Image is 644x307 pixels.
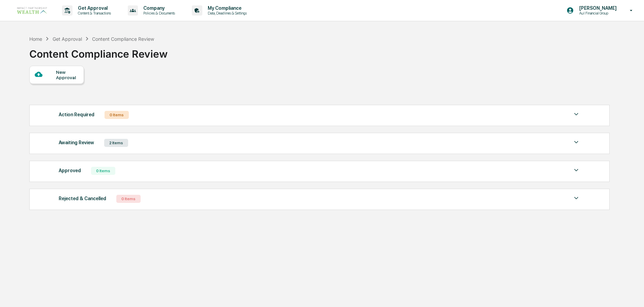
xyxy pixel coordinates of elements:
div: 2 Items [104,139,128,147]
div: 0 Items [105,111,129,119]
div: Home [29,36,42,42]
div: Action Required [59,110,94,119]
img: logo [16,6,49,15]
div: 0 Items [91,167,115,175]
div: Content Compliance Review [92,36,154,42]
div: 0 Items [116,195,141,203]
img: caret [572,166,580,174]
div: Content Compliance Review [29,42,168,60]
p: Content & Transactions [72,11,114,16]
p: Company [138,5,178,11]
img: caret [572,138,580,146]
p: Policies & Documents [138,11,178,16]
div: Approved [59,166,81,175]
div: New Approval [56,69,79,80]
div: Get Approval [53,36,82,42]
img: caret [572,110,580,118]
p: Data, Deadlines & Settings [202,11,250,16]
div: Awaiting Review [59,138,94,147]
p: Get Approval [72,5,114,11]
p: Aul Financial Group [574,11,620,16]
p: My Compliance [202,5,250,11]
div: Rejected & Cancelled [59,194,106,203]
img: caret [572,194,580,202]
p: [PERSON_NAME] [574,5,620,11]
